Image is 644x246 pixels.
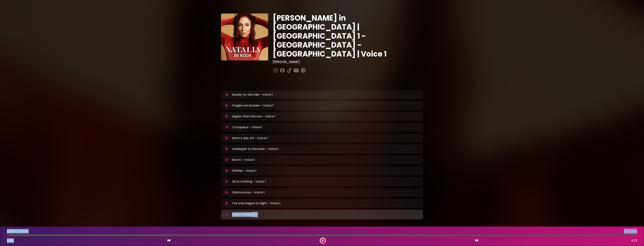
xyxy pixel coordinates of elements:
img: YTVS25JmS9CLUqXqkEhs [221,13,268,60]
img: songbox-logo-white.png [624,229,637,234]
img: waveform4.gif [253,212,258,217]
p: All or nothing - Voice 1 [232,179,266,184]
p: Conqueror - Voice 1 [232,125,262,130]
p: I've only begun to fight - Voice 1 [232,201,280,206]
h1: [PERSON_NAME] in [GEOGRAPHIC_DATA] | [GEOGRAPHIC_DATA] 1 - [GEOGRAPHIC_DATA] - [GEOGRAPHIC_DATA] ... [273,13,423,58]
p: Risin - Voice 1 [232,212,258,217]
p: Risin - Voice 1 [7,229,28,233]
p: Shelter - Voice 1 [232,168,256,173]
p: Ready for the ride - Voice 1 [232,92,273,97]
p: Boom - Voice 1 [232,158,255,162]
p: Glamourous - Voice 1 [232,190,265,195]
p: Mom's day off - Voice 1 [232,136,267,140]
h3: [PERSON_NAME] [273,60,423,64]
p: Fragile not broken - Voice 1 [232,103,273,108]
p: Hallelujah to the beat - Voice 1 [232,147,278,151]
p: Higher than the sun - Voice 1 [232,114,275,119]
